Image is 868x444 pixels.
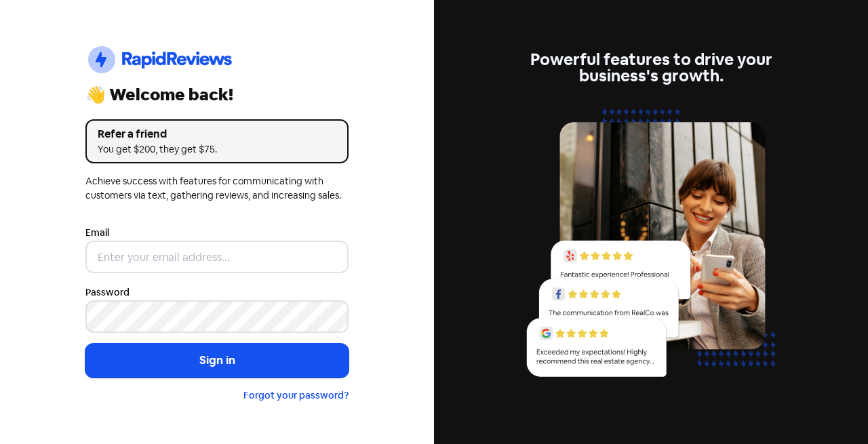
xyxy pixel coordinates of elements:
div: 👋 Welcome back! [85,87,349,103]
div: You get $200, they get $75. [98,142,336,157]
button: Sign in [85,344,349,378]
a: Forgot your password? [243,389,349,401]
div: Achieve success with features for communicating with customers via text, gathering reviews, and i... [85,174,349,203]
input: Enter your email address... [85,241,349,273]
img: reviews [519,100,783,392]
label: Email [85,226,109,240]
label: Password [85,285,130,300]
div: Refer a friend [98,126,336,142]
div: Powerful features to drive your business's growth. [519,52,783,84]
